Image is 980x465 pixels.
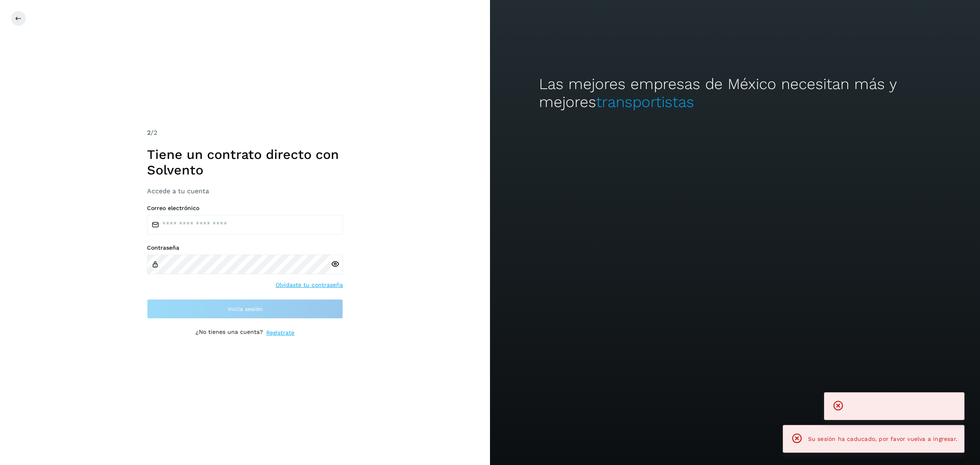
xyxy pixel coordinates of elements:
span: Inicia sesión [228,306,263,312]
span: 2 [147,129,151,136]
span: transportistas [596,93,694,111]
a: Regístrate [266,329,294,337]
span: Su sesión ha caducado, por favor vuelva a ingresar. [808,436,958,442]
h3: Accede a tu cuenta [147,187,343,195]
p: ¿No tienes una cuenta? [196,329,263,337]
button: Inicia sesión [147,299,343,319]
a: Olvidaste tu contraseña [276,281,343,289]
h2: Las mejores empresas de México necesitan más y mejores [539,75,931,112]
label: Correo electrónico [147,205,343,212]
h1: Tiene un contrato directo con Solvento [147,147,343,178]
label: Contraseña [147,244,343,251]
div: /2 [147,128,343,138]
